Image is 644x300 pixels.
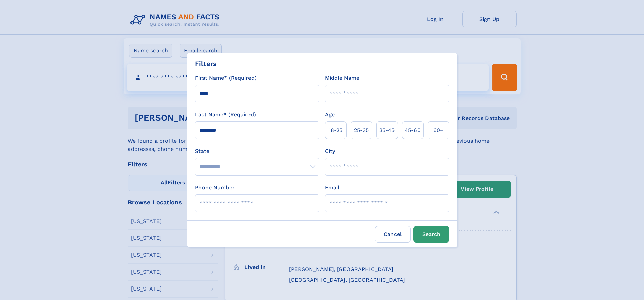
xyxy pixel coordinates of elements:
[195,184,235,192] label: Phone Number
[195,59,217,69] div: Filters
[433,126,444,134] span: 60+
[329,126,342,134] span: 18‑25
[413,226,449,243] button: Search
[379,126,395,134] span: 35‑45
[325,184,339,192] label: Email
[325,147,335,155] label: City
[195,74,257,82] label: First Name* (Required)
[195,111,256,119] label: Last Name* (Required)
[325,74,359,82] label: Middle Name
[195,147,319,155] label: State
[375,226,411,243] label: Cancel
[354,126,369,134] span: 25‑35
[405,126,421,134] span: 45‑60
[325,111,335,119] label: Age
